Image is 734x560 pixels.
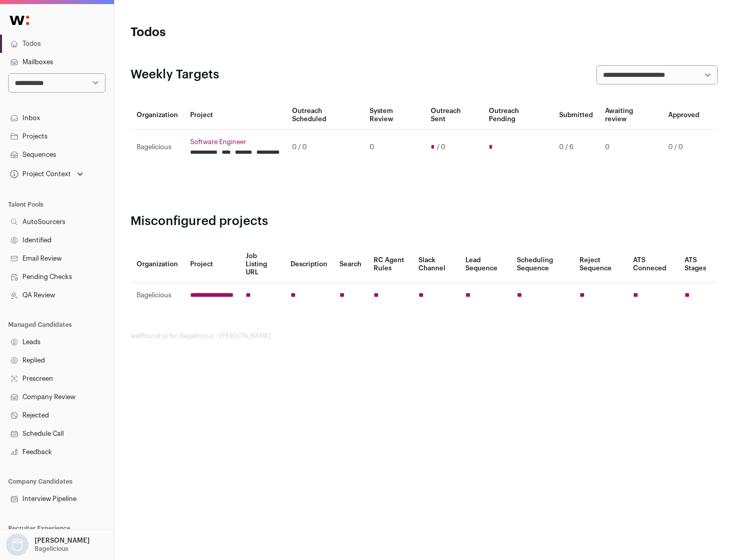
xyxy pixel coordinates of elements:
[363,130,424,165] td: 0
[4,10,35,31] img: Wellfound
[8,170,71,178] div: Project Context
[599,130,662,165] td: 0
[130,101,184,130] th: Organization
[333,246,368,283] th: Search
[284,246,333,283] th: Description
[553,101,599,130] th: Submitted
[483,101,553,130] th: Outreach Pending
[627,246,678,283] th: ATS Conneced
[511,246,573,283] th: Scheduling Sequence
[130,246,184,283] th: Organization
[437,143,445,151] span: / 0
[573,246,627,283] th: Reject Sequence
[130,24,326,41] h1: Todos
[678,246,718,283] th: ATS Stages
[130,213,718,230] h2: Misconfigured projects
[412,246,459,283] th: Slack Channel
[35,545,68,553] p: Bagelicious
[599,101,662,130] th: Awaiting review
[35,537,90,545] p: [PERSON_NAME]
[425,101,483,130] th: Outreach Sent
[184,101,286,130] th: Project
[130,130,184,165] td: Bagelicious
[4,534,92,556] button: Open dropdown
[286,101,363,130] th: Outreach Scheduled
[130,332,718,340] footer: wellfound:ai for Bagelicious - [PERSON_NAME]
[240,246,284,283] th: Job Listing URL
[130,283,184,308] td: Bagelicious
[459,246,511,283] th: Lead Sequence
[662,130,705,165] td: 0 / 0
[130,67,219,83] h2: Weekly Targets
[368,246,412,283] th: RC Agent Rules
[6,534,29,556] img: nopic.png
[190,138,280,146] a: Software Engineer
[553,130,599,165] td: 0 / 6
[184,246,240,283] th: Project
[662,101,705,130] th: Approved
[363,101,424,130] th: System Review
[8,167,85,181] button: Open dropdown
[286,130,363,165] td: 0 / 0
